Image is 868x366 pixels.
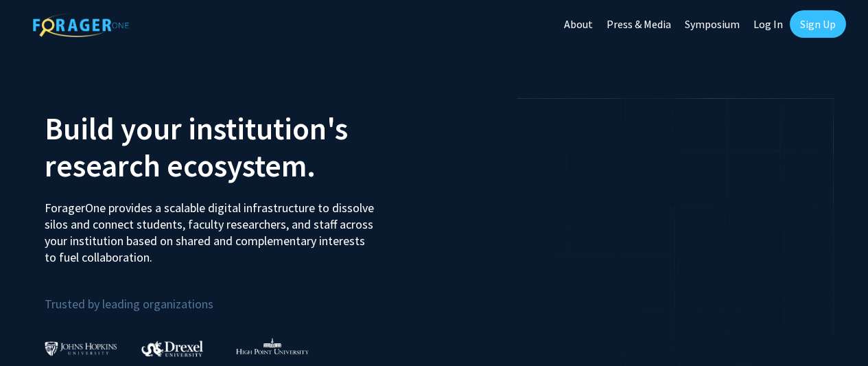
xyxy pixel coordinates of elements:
[790,10,846,38] a: Sign Up
[45,190,378,266] p: ForagerOne provides a scalable digital infrastructure to dissolve silos and connect students, fac...
[45,110,424,184] h2: Build your institution's research ecosystem.
[236,338,309,354] img: High Point University
[33,13,129,37] img: ForagerOne Logo
[141,341,203,356] img: Drexel University
[45,277,424,314] p: Trusted by leading organizations
[45,341,117,356] img: Johns Hopkins University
